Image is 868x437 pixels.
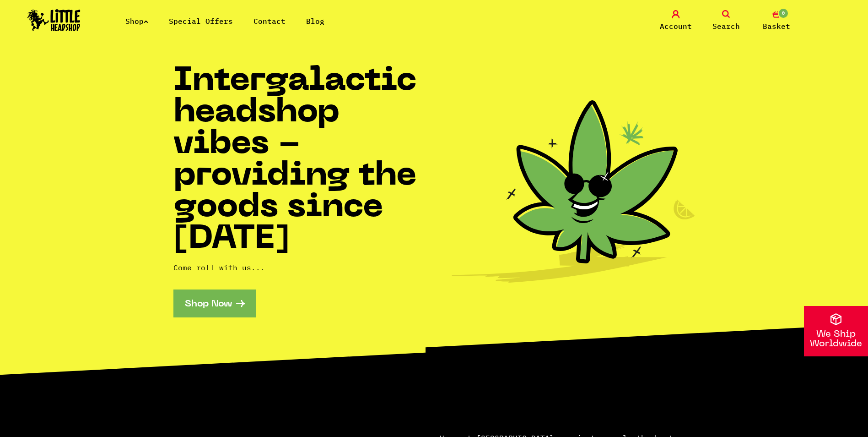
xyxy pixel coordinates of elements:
[306,16,324,26] a: Blog
[778,8,789,19] span: 0
[173,290,256,317] a: Shop Now
[27,9,81,31] img: Little Head Shop Logo
[712,21,740,32] span: Search
[804,330,868,349] p: We Ship Worldwide
[125,16,148,26] a: Shop
[660,21,692,32] span: Account
[703,10,749,32] a: Search
[173,262,434,273] p: Come roll with us...
[754,10,799,32] a: 0 Basket
[763,21,790,32] span: Basket
[253,16,286,26] a: Contact
[169,16,233,26] a: Special Offers
[173,66,434,256] h1: Intergalactic headshop vibes - providing the goods since [DATE]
